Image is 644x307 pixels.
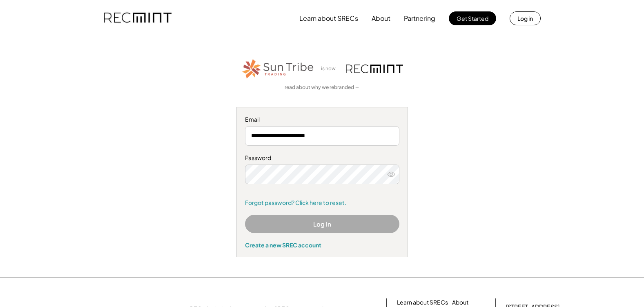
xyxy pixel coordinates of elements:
a: About [452,298,468,307]
button: Get Started [449,11,496,25]
div: Email [245,116,399,124]
div: Password [245,154,399,162]
a: Forgot password? Click here to reset. [245,199,399,207]
button: Log in [510,11,541,25]
button: Log In [245,215,399,233]
button: About [372,10,390,27]
a: read about why we rebranded → [285,84,360,91]
button: Learn about SRECs [299,10,358,27]
img: recmint-logotype%403x.png [104,4,172,32]
img: recmint-logotype%403x.png [346,65,403,73]
div: is now [319,65,342,72]
img: STT_Horizontal_Logo%2B-%2BColor.png [241,58,315,80]
a: Learn about SRECs [397,298,448,307]
div: Create a new SREC account [245,241,399,249]
button: Partnering [404,10,435,27]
